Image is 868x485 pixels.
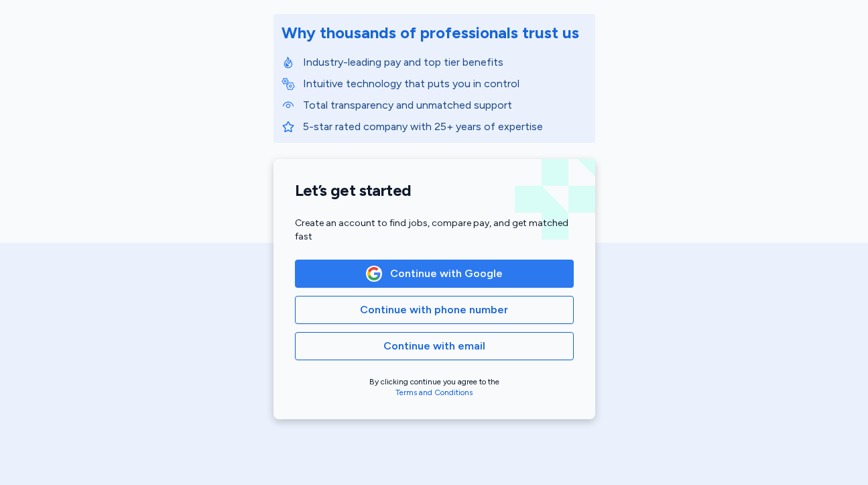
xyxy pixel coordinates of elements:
div: Create an account to find jobs, compare pay, and get matched fast [295,217,574,244]
button: Continue with email [295,332,574,360]
span: Continue with email [383,338,485,354]
p: Intuitive technology that puts you in control [303,76,587,92]
p: 5-star rated company with 25+ years of expertise [303,119,587,135]
div: Why thousands of professionals trust us [282,22,579,44]
button: Google LogoContinue with Google [295,260,574,288]
button: Continue with phone number [295,296,574,324]
a: Terms and Conditions [395,388,473,397]
p: Industry-leading pay and top tier benefits [303,54,587,70]
h1: Let’s get started [295,180,574,201]
span: Continue with phone number [360,302,508,318]
span: Continue with Google [390,266,503,282]
p: Total transparency and unmatched support [303,97,587,113]
div: By clicking continue you agree to the [295,376,574,398]
img: Google Logo [367,266,381,281]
